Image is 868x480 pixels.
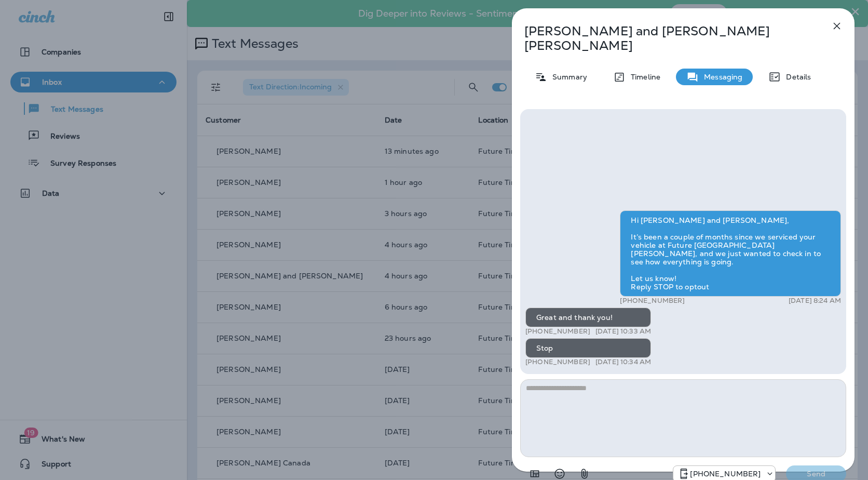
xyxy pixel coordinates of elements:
[781,73,811,81] p: Details
[626,73,660,81] p: Timeline
[789,297,841,305] p: [DATE] 8:24 AM
[547,73,587,81] p: Summary
[690,470,761,478] p: [PHONE_NUMBER]
[699,73,742,81] p: Messaging
[525,338,651,358] div: Stop
[673,468,775,480] div: +1 (928) 232-1970
[524,24,808,53] p: [PERSON_NAME] and [PERSON_NAME] [PERSON_NAME]
[525,308,651,327] div: Great and thank you!
[595,327,651,336] p: [DATE] 10:33 AM
[525,358,590,366] p: [PHONE_NUMBER]
[620,210,841,297] div: Hi [PERSON_NAME] and [PERSON_NAME], It’s been a couple of months since we serviced your vehicle a...
[595,358,651,366] p: [DATE] 10:34 AM
[525,327,590,336] p: [PHONE_NUMBER]
[620,297,685,305] p: [PHONE_NUMBER]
